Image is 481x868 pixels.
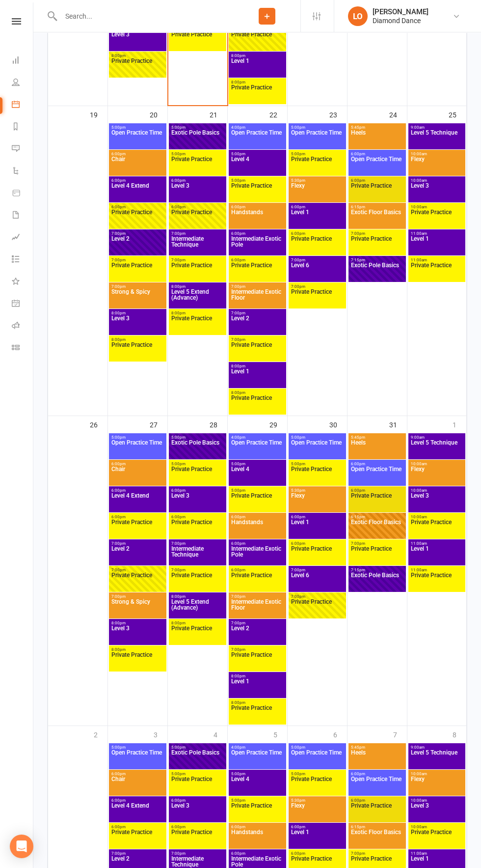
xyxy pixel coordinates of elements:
[171,515,224,519] span: 6:00pm
[171,284,224,289] span: 8:00pm
[171,599,224,616] span: Level 5 Extend (Advance)
[410,231,463,236] span: 11:00am
[291,205,344,209] span: 6:00pm
[291,183,344,200] span: Flexy
[291,541,344,546] span: 6:00pm
[171,31,224,49] span: Private Practice
[231,258,284,262] span: 6:00pm
[171,311,224,315] span: 8:00pm
[171,130,224,147] span: Exotic Pole Basics
[111,342,164,360] span: Private Practice
[210,416,227,432] div: 28
[350,130,404,147] span: Heels
[231,337,284,342] span: 7:00pm
[231,54,284,58] span: 8:00pm
[111,594,164,599] span: 7:00pm
[171,621,224,625] span: 8:00pm
[150,416,167,432] div: 27
[291,772,344,776] span: 5:00pm
[171,568,224,572] span: 7:00pm
[350,772,404,776] span: 6:00pm
[111,829,164,847] span: Private Practice
[111,745,164,750] span: 5:00pm
[111,156,164,174] span: Chair
[350,183,404,200] span: Private Practice
[333,726,347,742] div: 6
[111,599,164,616] span: Strong & Spicy
[171,772,224,776] span: 5:00pm
[273,726,287,742] div: 5
[171,541,224,546] span: 7:00pm
[291,599,344,616] span: Private Practice
[231,84,284,102] span: Private Practice
[291,851,344,856] span: 6:00pm
[410,519,463,537] span: Private Practice
[350,745,404,750] span: 5:45pm
[269,106,287,122] div: 22
[111,337,164,342] span: 8:00pm
[111,31,164,49] span: Level 3
[291,488,344,493] span: 5:30pm
[231,466,284,484] span: Level 4
[111,231,164,236] span: 7:00pm
[154,726,167,742] div: 3
[410,156,463,174] span: Flexy
[291,262,344,280] span: Level 6
[291,289,344,307] span: Private Practice
[111,262,164,280] span: Private Practice
[291,803,344,820] span: Flexy
[111,568,164,572] span: 7:00pm
[410,205,463,209] span: 10:00am
[111,466,164,484] span: Chair
[10,835,33,858] div: Open Intercom Messenger
[291,825,344,829] span: 6:00pm
[111,798,164,803] span: 6:00pm
[291,258,344,262] span: 7:00pm
[231,825,284,829] span: 6:00pm
[171,493,224,510] span: Level 3
[111,183,164,200] span: Level 4 Extend
[231,284,284,289] span: 7:00pm
[231,391,284,395] span: 8:00pm
[410,541,463,546] span: 11:00am
[410,572,463,590] span: Private Practice
[350,825,404,829] span: 6:15pm
[171,205,224,209] span: 6:00pm
[171,258,224,262] span: 7:00pm
[231,440,284,457] span: Open Practice Time
[231,58,284,76] span: Level 1
[171,798,224,803] span: 6:00pm
[12,94,34,116] a: Calendar
[12,72,34,94] a: People
[291,745,344,750] span: 5:00pm
[350,568,404,572] span: 7:15pm
[214,726,227,742] div: 4
[111,572,164,590] span: Private Practice
[410,772,463,776] span: 10:00am
[171,776,224,794] span: Private Practice
[350,466,404,484] span: Open Practice Time
[350,572,404,590] span: Exotic Pole Basics
[291,284,344,289] span: 7:00pm
[111,515,164,519] span: 6:00pm
[410,183,463,200] span: Level 3
[410,262,463,280] span: Private Practice
[410,546,463,563] span: Level 1
[410,258,463,262] span: 11:00am
[171,488,224,493] span: 6:00pm
[111,289,164,307] span: Strong & Spicy
[410,488,463,493] span: 10:00am
[410,803,463,820] span: Level 3
[111,152,164,156] span: 6:00pm
[449,106,466,122] div: 25
[291,750,344,767] span: Open Practice Time
[171,745,224,750] span: 5:00pm
[231,625,284,643] span: Level 2
[350,156,404,174] span: Open Practice Time
[171,750,224,767] span: Exotic Pole Basics
[231,572,284,590] span: Private Practice
[171,829,224,847] span: Private Practice
[291,236,344,253] span: Private Practice
[393,726,407,742] div: 7
[111,652,164,670] span: Private Practice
